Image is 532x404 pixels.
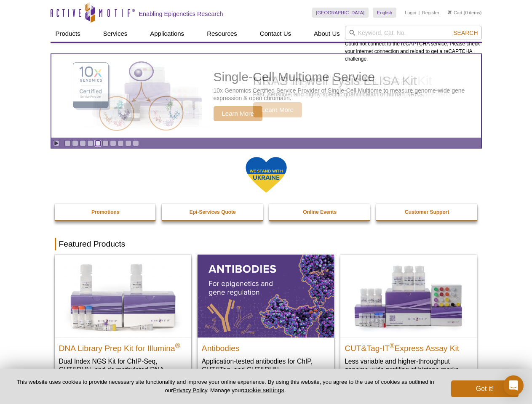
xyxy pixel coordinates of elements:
input: Keyword, Cat. No. [345,26,482,40]
a: Products [51,26,86,42]
a: About Us [309,26,345,42]
a: Register [422,10,439,16]
div: Could not connect to the reCAPTCHA service. Please check your internet connection and reload to g... [345,26,482,63]
a: English [373,8,396,18]
a: Applications [145,26,189,42]
li: | [419,8,420,18]
strong: Epi-Services Quote [190,209,236,215]
a: Toggle autoplay [53,140,59,146]
img: Your Cart [448,10,452,14]
a: All Antibodies Antibodies Application-tested antibodies for ChIP, CUT&Tag, and CUT&RUN. [198,255,334,382]
a: Resources [202,26,242,42]
p: Dual Index NGS Kit for ChIP-Seq, CUT&RUN, and ds methylated DNA assays. [59,357,187,383]
a: Go to slide 9 [125,140,131,146]
a: Login [405,10,416,16]
li: (0 items) [448,8,482,18]
a: Go to slide 7 [110,140,116,146]
div: Open Intercom Messenger [503,375,524,396]
strong: Online Events [303,209,337,215]
article: CUT&RUN Assay Kits [51,54,481,138]
a: Online Events [269,204,371,220]
sup: ® [390,342,395,349]
a: Go to slide 4 [87,140,94,146]
h2: DNA Library Prep Kit for Illumina [59,340,187,353]
p: This website uses cookies to provide necessary site functionality and improve your online experie... [13,378,437,394]
a: Go to slide 3 [80,140,86,146]
a: Promotions [55,204,157,220]
a: Services [98,26,133,42]
img: CUT&RUN Assay Kits [85,58,211,135]
h2: Featured Products [55,238,478,250]
h2: CUT&RUN Assay Kits [253,74,388,87]
a: CUT&RUN Assay Kits CUT&RUN Assay Kits Target chromatin-associated proteins genome wide. Learn More [51,54,481,138]
strong: Customer Support [405,209,449,215]
img: DNA Library Prep Kit for Illumina [55,255,191,337]
a: Go to slide 2 [72,140,78,146]
a: [GEOGRAPHIC_DATA] [312,8,369,18]
span: Search [453,29,478,36]
button: Search [451,29,480,37]
span: Learn More [253,102,302,117]
img: All Antibodies [198,255,334,337]
strong: Promotions [91,209,120,215]
a: Go to slide 10 [133,140,139,146]
a: Contact Us [255,26,296,42]
a: CUT&Tag-IT® Express Assay Kit CUT&Tag-IT®Express Assay Kit Less variable and higher-throughput ge... [340,255,477,382]
a: Cart [448,10,462,16]
a: Go to slide 5 [95,140,101,146]
img: CUT&Tag-IT® Express Assay Kit [340,255,477,337]
a: Go to slide 6 [102,140,109,146]
a: Go to slide 1 [64,140,71,146]
a: Privacy Policy [173,387,207,393]
h2: Antibodies [202,340,330,353]
a: DNA Library Prep Kit for Illumina DNA Library Prep Kit for Illumina® Dual Index NGS Kit for ChIP-... [55,255,191,391]
h2: CUT&Tag-IT Express Assay Kit [345,340,473,353]
a: Customer Support [376,204,478,220]
a: Epi-Services Quote [162,204,264,220]
sup: ® [175,342,180,349]
p: Target chromatin-associated proteins genome wide. [253,90,388,98]
p: Application-tested antibodies for ChIP, CUT&Tag, and CUT&RUN. [202,357,330,374]
p: Less variable and higher-throughput genome-wide profiling of histone marks​. [345,357,473,374]
button: Got it! [451,380,519,397]
button: cookie settings [243,386,284,393]
a: Go to slide 8 [118,140,124,146]
img: We Stand With Ukraine [245,156,287,194]
h2: Enabling Epigenetics Research [139,10,223,18]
